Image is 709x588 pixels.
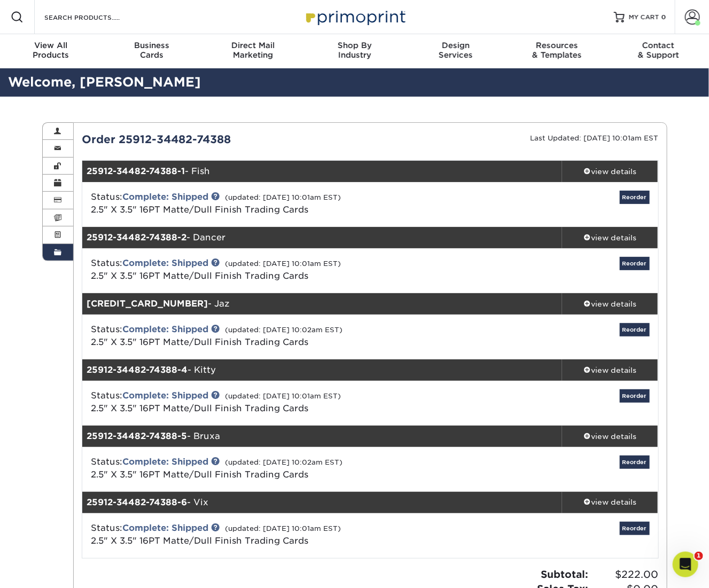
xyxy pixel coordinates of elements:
div: - Kitty [82,359,562,381]
span: 1 [695,552,703,560]
div: view details [562,166,658,177]
div: Status: [83,191,466,216]
a: Complete: Shipped [122,523,208,533]
a: Complete: Shipped [122,324,208,334]
span: 0 [661,13,666,21]
div: Status: [83,323,466,349]
a: Contact& Support [607,34,709,68]
a: view details [562,359,658,381]
span: Design [405,41,507,50]
a: 2.5" X 3.5" 16PT Matte/Dull Finish Trading Cards [91,403,308,413]
a: 2.5" X 3.5" 16PT Matte/Dull Finish Trading Cards [91,536,308,546]
div: Services [405,41,507,60]
div: & Support [607,41,709,60]
a: view details [562,426,658,447]
div: view details [562,232,658,243]
div: - Jaz [82,293,562,315]
a: 2.5" X 3.5" 16PT Matte/Dull Finish Trading Cards [91,337,308,347]
a: Complete: Shipped [122,192,208,202]
a: Reorder [620,323,650,336]
small: Last Updated: [DATE] 10:01am EST [531,134,659,142]
a: Reorder [620,191,650,204]
div: - Fish [82,161,562,182]
span: Direct Mail [202,41,304,50]
a: view details [562,227,658,248]
span: MY CART [629,13,659,22]
div: Status: [83,257,466,283]
a: Complete: Shipped [122,457,208,467]
div: - Bruxa [82,426,562,447]
strong: Subtotal: [541,568,589,580]
span: Shop By [304,41,406,50]
span: Business [102,41,203,50]
input: SEARCH PRODUCTS..... [43,11,147,23]
strong: 25912-34482-74388-2 [87,232,186,242]
div: Status: [83,389,466,415]
span: $222.00 [592,567,659,582]
small: (updated: [DATE] 10:01am EST) [225,392,341,400]
strong: 25912-34482-74388-1 [87,166,185,176]
span: Resources [507,41,608,50]
iframe: Intercom live chat [673,552,698,577]
a: 2.5" X 3.5" 16PT Matte/Dull Finish Trading Cards [91,469,308,480]
div: Status: [83,522,466,547]
strong: 25912-34482-74388-5 [87,431,187,441]
a: Reorder [620,389,650,403]
strong: 25912-34482-74388-6 [87,497,187,507]
div: Industry [304,41,406,60]
strong: 25912-34482-74388-4 [87,365,188,375]
div: - Vix [82,492,562,513]
div: - Dancer [82,227,562,248]
img: Primoprint [301,5,408,28]
small: (updated: [DATE] 10:02am EST) [225,326,342,334]
a: Reorder [620,522,650,535]
a: Complete: Shipped [122,258,208,268]
a: view details [562,492,658,513]
small: (updated: [DATE] 10:01am EST) [225,260,341,268]
div: view details [562,365,658,375]
a: BusinessCards [102,34,203,68]
a: Complete: Shipped [122,390,208,401]
small: (updated: [DATE] 10:01am EST) [225,193,341,201]
div: view details [562,497,658,508]
a: view details [562,161,658,182]
strong: [CREDIT_CARD_NUMBER] [87,299,208,309]
span: Contact [607,41,709,50]
div: Marketing [202,41,304,60]
div: Status: [83,456,466,481]
a: DesignServices [405,34,507,68]
a: 2.5" X 3.5" 16PT Matte/Dull Finish Trading Cards [91,205,308,215]
a: 2.5" X 3.5" 16PT Matte/Dull Finish Trading Cards [91,271,308,281]
a: view details [562,293,658,315]
a: Shop ByIndustry [304,34,406,68]
div: Order 25912-34482-74388 [74,131,370,147]
div: view details [562,299,658,309]
div: view details [562,431,658,442]
a: Reorder [620,456,650,469]
div: & Templates [507,41,608,60]
a: Direct MailMarketing [202,34,304,68]
a: Reorder [620,257,650,270]
small: (updated: [DATE] 10:02am EST) [225,458,342,466]
div: Cards [102,41,203,60]
small: (updated: [DATE] 10:01am EST) [225,524,341,532]
a: Resources& Templates [507,34,608,68]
